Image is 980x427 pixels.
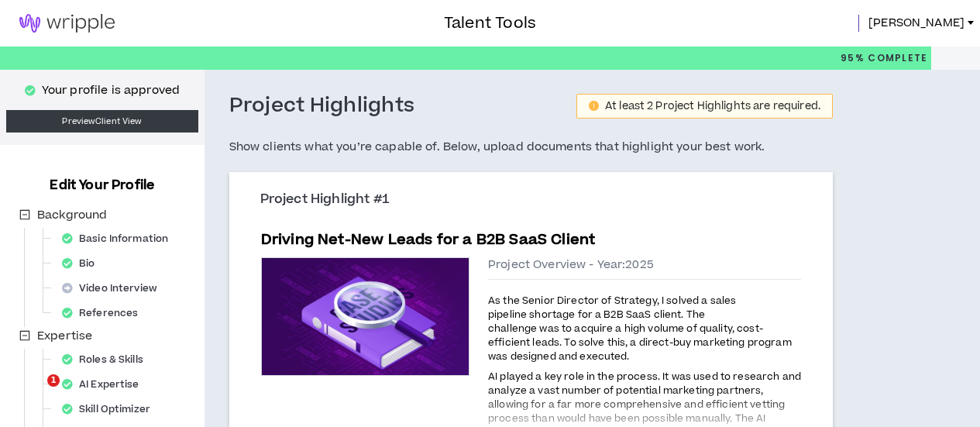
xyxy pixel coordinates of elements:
h5: Driving Net-New Leads for a B2B SaaS Client [261,229,596,251]
span: Expertise [34,327,95,346]
img: project-case-studies-default.jpeg [262,258,469,374]
h3: Edit Your Profile [43,176,160,195]
p: Your profile is approved [42,82,180,99]
span: minus-square [19,330,30,341]
a: PreviewClient View [6,110,198,133]
div: Roles & Skills [56,349,159,370]
div: References [56,302,153,324]
div: Bio [56,253,111,274]
div: Basic Information [56,228,184,250]
h3: Talent Tools [444,12,536,35]
iframe: Intercom live chat [15,374,53,412]
span: minus-square [19,209,30,220]
span: Project Overview - Year: 2025 [488,257,654,273]
div: Video Interview [56,277,173,299]
h3: Project Highlights [229,93,415,119]
div: AI Expertise [56,374,155,395]
h3: Project Highlight #1 [260,191,813,208]
div: Skill Optimizer [56,398,166,420]
span: Expertise [37,328,92,344]
span: [PERSON_NAME] [868,15,965,32]
span: exclamation-circle [589,101,599,111]
span: 1 [47,374,60,387]
p: 95% [841,46,928,70]
span: Background [37,207,107,223]
span: Background [34,206,110,225]
span: As the Senior Director of Strategy, I solved a sales pipeline shortage for a B2B SaaS client. The... [488,294,792,363]
div: At least 2 Project Highlights are required. [605,101,820,112]
h5: Show clients what you’re capable of. Below, upload documents that highlight your best work. [229,138,833,157]
span: Complete [865,51,928,65]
